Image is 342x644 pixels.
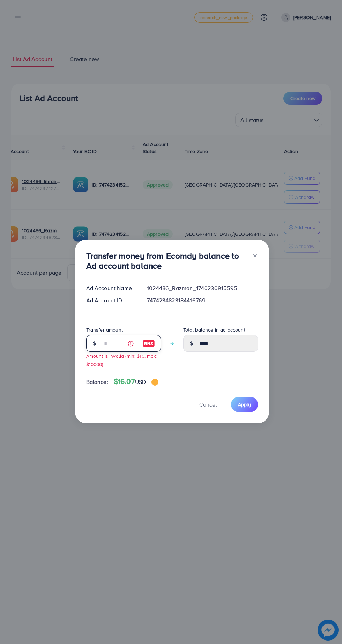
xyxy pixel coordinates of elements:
span: Balance: [86,378,108,386]
label: Total balance in ad account [183,326,245,333]
h4: $16.07 [114,377,158,386]
span: USD [135,378,146,386]
button: Cancel [191,397,225,412]
h3: Transfer money from Ecomdy balance to Ad account balance [86,251,247,271]
img: image [142,339,155,348]
div: Ad Account Name [81,284,142,292]
span: Cancel [199,401,217,408]
img: image [151,379,158,386]
span: Apply [238,401,251,408]
div: 7474234823184416769 [141,296,263,304]
small: Amount is invalid (min: $10, max: $10000) [86,353,157,367]
div: Ad Account ID [81,296,142,304]
button: Apply [231,397,258,412]
div: 1024486_Razman_1740230915595 [141,284,263,292]
label: Transfer amount [86,326,123,333]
